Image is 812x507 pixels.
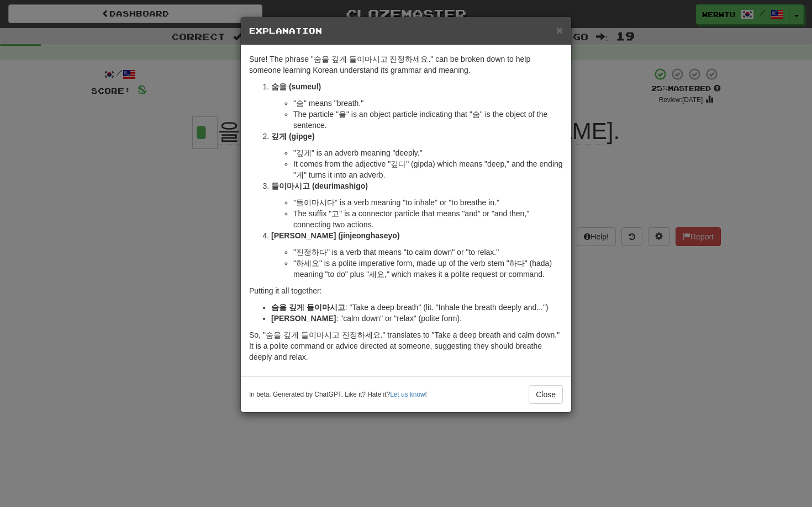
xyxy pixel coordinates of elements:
small: In beta. Generated by ChatGPT. Like it? Hate it? ! [249,390,427,399]
a: Let us know [390,391,425,398]
li: "하세요" is a polite imperative form, made up of the verb stem "하다" (hada) meaning "to do" plus "세요,... [293,258,563,280]
p: Putting it all together: [249,285,563,296]
li: : "Take a deep breath" (lit. "Inhale the breath deeply and...") [271,302,563,313]
li: The suffix "고" is a connector particle that means "and" or "and then," connecting two actions. [293,208,563,230]
li: "숨" means "breath." [293,98,563,109]
li: "진정하다" is a verb that means "to calm down" or "to relax." [293,247,563,258]
li: : "calm down" or "relax" (polite form). [271,313,563,324]
li: "들이마시다" is a verb meaning "to inhale" or "to breathe in." [293,197,563,208]
p: So, "숨을 깊게 들이마시고 진정하세요." translates to "Take a deep breath and calm down." It is a polite command... [249,329,563,362]
strong: 숨을 깊게 들이마시고 [271,303,345,312]
li: The particle "을" is an object particle indicating that "숨" is the object of the sentence. [293,109,563,131]
strong: 깊게 (gipge) [271,132,315,141]
strong: [PERSON_NAME] [271,314,336,323]
h5: Explanation [249,25,563,36]
span: × [556,24,563,36]
strong: 들이마시고 (deurimashigo) [271,182,368,190]
button: Close [556,24,563,36]
li: It comes from the adjective "깊다" (gipda) which means "deep," and the ending "게" turns it into an ... [293,158,563,180]
li: "깊게" is an adverb meaning "deeply." [293,147,563,158]
strong: 숨을 (sumeul) [271,82,321,91]
p: Sure! The phrase "숨을 깊게 들이마시고 진정하세요." can be broken down to help someone learning Korean understa... [249,54,563,76]
button: Close [529,385,563,404]
strong: [PERSON_NAME] (jinjeonghaseyo) [271,231,400,240]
